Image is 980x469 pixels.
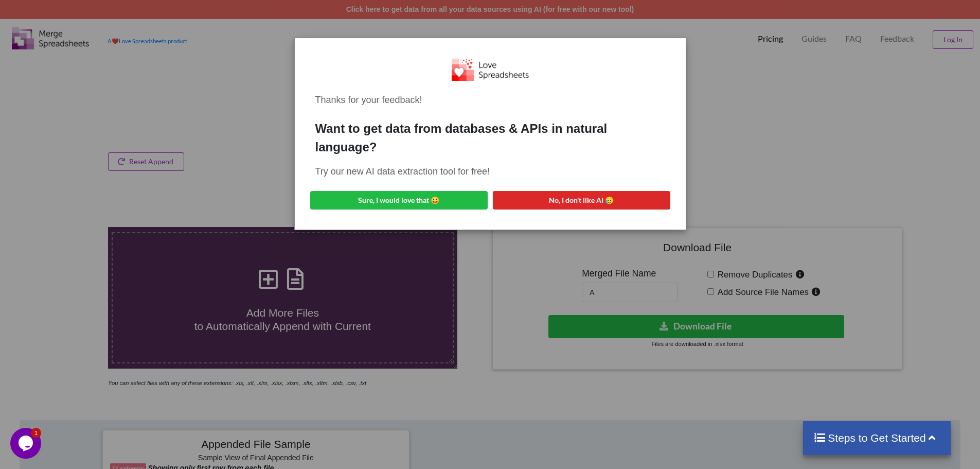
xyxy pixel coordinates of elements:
img: Logo.png [452,59,529,81]
div: Try our new AI data extraction tool for free! [315,165,665,179]
div: Want to get data from databases & APIs in natural language? [315,119,665,157]
button: No, I don't like AI 😥 [493,191,670,210]
div: Thanks for your feedback! [315,93,665,107]
iframe: chat widget [10,428,43,459]
button: Sure, I would love that 😀 [310,191,488,210]
h4: Steps to Get Started [813,431,940,444]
